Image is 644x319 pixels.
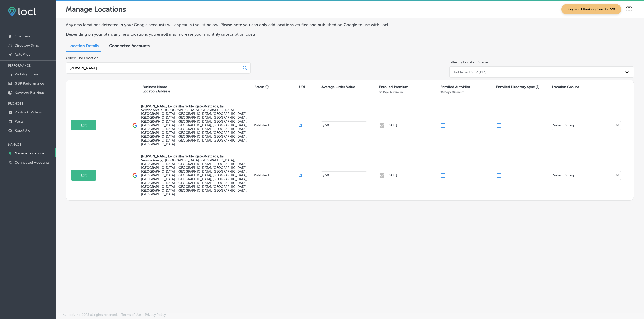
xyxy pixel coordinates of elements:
p: 30 Days Minimum [440,90,464,94]
p: $ [323,174,324,177]
p: Directory Sync [15,43,39,48]
div: Select Group [553,123,575,129]
label: Filter by Location Status [449,60,488,64]
p: Photos & Videos [15,110,42,114]
img: logo [132,123,137,128]
p: $ [323,124,324,127]
p: Visibility Score [15,72,38,76]
p: [PERSON_NAME] Lends dba Goldengate Mortgage, Inc. [141,104,252,108]
p: Locl, Inc. 2025 all rights reserved. [68,313,118,317]
input: All Locations [69,66,239,70]
div: Published GBP (113) [454,70,486,74]
p: Enrolled Premium [379,85,408,89]
p: Keyword Rankings [15,90,44,95]
p: Posts [15,119,23,124]
p: Depending on your plan, any new locations you enroll may increase your monthly subscription costs. [66,32,435,37]
p: Connected Accounts [15,160,49,165]
span: Aiken, SC, USA | Evans, GA, USA | Augusta, GA, USA | North Augusta, SC, USA | Kershaw County, SC,... [141,108,247,146]
p: GBP Performance [15,81,44,86]
p: Manage Locations [66,5,126,13]
p: Location Groups [552,85,579,89]
p: Any new locations detected in your Google accounts will appear in the list below. Please note you... [66,22,435,27]
img: logo [132,173,137,178]
p: AutoPilot [15,52,30,57]
p: Manage Locations [15,151,44,155]
p: Published [254,123,299,127]
span: Connected Accounts [109,43,150,48]
img: fda3e92497d09a02dc62c9cd864e3231.png [8,7,36,16]
p: Published [254,173,299,177]
span: Aiken, SC, USA | Evans, GA, USA | Augusta, GA, USA | North Augusta, SC, USA | Kershaw County, SC,... [141,158,247,196]
p: [DATE] [387,124,397,127]
p: Reputation [15,128,32,133]
p: Average Order Value [321,85,355,89]
label: Quick Find Location [66,56,98,60]
p: URL [299,85,306,89]
p: Enrolled Directory Sync [496,85,540,89]
span: Location Details [68,43,99,48]
p: [PERSON_NAME] Lends dba Goldengate Mortgage, Inc. [141,154,252,158]
p: [DATE] [387,174,397,177]
p: Overview [15,34,30,38]
p: Enrolled AutoPilot [440,85,470,89]
p: 30 Days Minimum [379,90,403,94]
p: Business Name Location Address [142,85,170,93]
button: Edit [71,170,96,181]
button: Edit [71,120,96,130]
p: Status [255,85,299,89]
span: Keyword Ranking Credits: 720 [561,4,621,14]
div: Select Group [553,173,575,179]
